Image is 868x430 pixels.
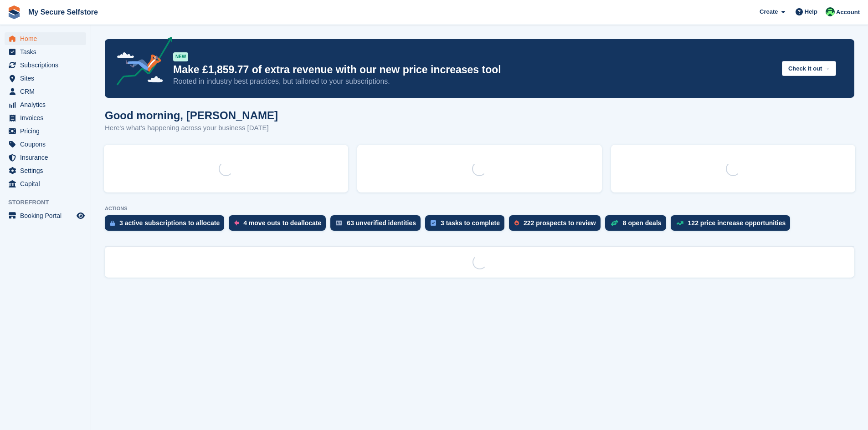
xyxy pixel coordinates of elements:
[8,198,91,207] span: Storefront
[20,164,75,177] span: Settings
[20,138,75,151] span: Coupons
[5,164,86,177] a: menu
[431,220,436,226] img: task-75834270c22a3079a89374b754ae025e5fb1db73e45f91037f5363f120a921f8.svg
[5,177,86,190] a: menu
[243,219,321,227] div: 4 move outs to deallocate
[20,32,75,45] span: Home
[347,219,416,227] div: 63 unverified identities
[20,177,75,190] span: Capital
[760,7,778,16] span: Create
[330,215,425,235] a: 63 unverified identities
[105,215,229,235] a: 3 active subscriptions to allocate
[173,76,775,86] p: Rooted in industry best practices, but tailored to your subscriptions.
[805,7,817,16] span: Help
[229,215,330,235] a: 4 move outs to deallocate
[20,46,75,58] span: Tasks
[5,151,86,164] a: menu
[5,32,86,45] a: menu
[20,125,75,137] span: Pricing
[20,98,75,111] span: Analytics
[119,219,220,227] div: 3 active subscriptions to allocate
[5,125,86,137] a: menu
[441,219,500,227] div: 3 tasks to complete
[671,215,795,235] a: 122 price increase opportunities
[173,63,775,76] p: Make £1,859.77 of extra revenue with our new price increases tool
[826,7,835,16] img: Vickie Wedge
[5,85,86,98] a: menu
[782,61,836,76] button: Check it out →
[5,59,86,71] a: menu
[75,210,86,221] a: Preview store
[105,206,854,212] p: ACTIONS
[336,220,342,226] img: verify_identity-adf6edd0f0f0b5bbfe63781bf79b02c33cf7c696d77639b501bdc392416b5a36.svg
[7,5,21,19] img: stora-icon-8386f47178a22dfd0bd8f6a31ec36ba5ce8667c1dd55bd0f319d3a0aa187defe.svg
[524,219,596,227] div: 222 prospects to review
[5,72,86,85] a: menu
[20,72,75,85] span: Sites
[20,59,75,71] span: Subscriptions
[514,220,519,226] img: prospect-51fa495bee0391a8d652442698ab0144808aea92771e9ea1ae160a38d050c398.svg
[611,220,618,226] img: deal-1b604bf984904fb50ccaf53a9ad4b4a5d6e5aea283cecdc64d6e3604feb123c2.svg
[5,138,86,151] a: menu
[105,123,278,133] p: Here's what's happening across your business [DATE]
[5,209,86,222] a: menu
[509,215,605,235] a: 222 prospects to review
[605,215,671,235] a: 8 open deals
[425,215,509,235] a: 3 tasks to complete
[676,221,683,225] img: price_increase_opportunities-93ffe204e8149a01c8c9dc8f82e8f89637d9d84a8eef4429ea346261dce0b2c0.svg
[234,220,239,226] img: move_outs_to_deallocate_icon-f764333ba52eb49d3ac5e1228854f67142a1ed5810a6f6cc68b1a99e826820c5.svg
[20,209,75,222] span: Booking Portal
[20,85,75,98] span: CRM
[836,8,860,17] span: Account
[20,111,75,124] span: Invoices
[5,111,86,124] a: menu
[688,219,786,227] div: 122 price increase opportunities
[109,37,173,89] img: price-adjustments-announcement-icon-8257ccfd72463d97f412b2fc003d46551f7dbcb40ab6d574587a9cd5c0d94...
[105,109,278,121] h1: Good morning, [PERSON_NAME]
[623,219,662,227] div: 8 open deals
[5,46,86,58] a: menu
[25,5,102,20] a: My Secure Selfstore
[110,220,115,226] img: active_subscription_to_allocate_icon-d502201f5373d7db506a760aba3b589e785aa758c864c3986d89f69b8ff3...
[5,98,86,111] a: menu
[173,52,188,61] div: NEW
[20,151,75,164] span: Insurance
